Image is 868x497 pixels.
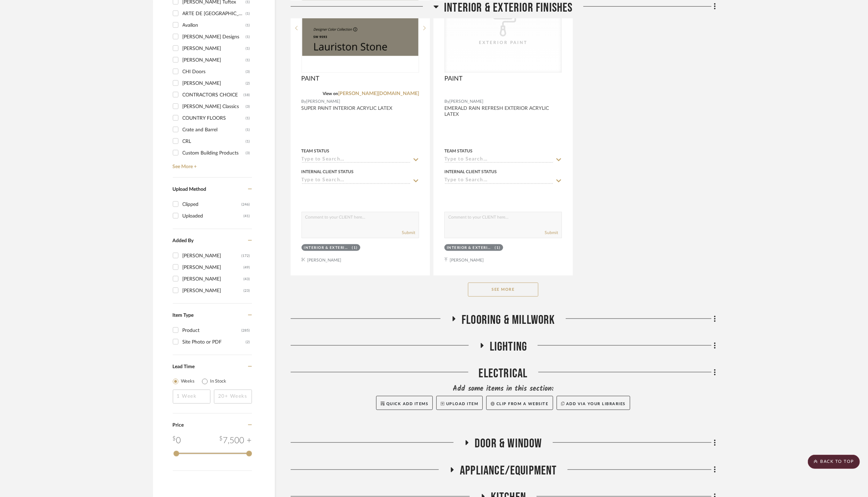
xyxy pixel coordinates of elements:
scroll-to-top-button: BACK TO TOP [808,455,860,469]
div: ARTE DE [GEOGRAPHIC_DATA] [183,8,246,19]
div: (172) [242,250,250,262]
label: Weeks [181,378,195,385]
div: Add some items in this section: [291,384,716,394]
span: APPLIANCE/EQUIPMENT [460,464,557,479]
div: Product [183,325,242,336]
div: Avallon [183,20,246,31]
span: Lead Time [173,364,195,369]
a: See More + [171,159,252,170]
div: COUNTRY FLOORS [183,113,246,124]
div: [PERSON_NAME] Designs [183,31,246,43]
div: (3) [246,101,250,112]
div: (1) [352,245,358,251]
div: CRL [183,136,246,147]
div: (43) [244,273,250,285]
div: 7,500 + [220,434,252,447]
input: 20+ Weeks [214,390,252,404]
span: Upload Method [173,187,207,192]
div: [PERSON_NAME] [183,55,246,66]
input: Type to Search… [444,177,553,184]
div: [PERSON_NAME] [183,43,246,54]
span: Added By [173,238,194,243]
div: Site Photo or PDF [183,336,246,348]
div: (285) [242,325,250,336]
div: (2) [246,78,250,89]
div: (1) [246,20,250,31]
div: (1) [246,136,250,147]
div: CHI Doors [183,66,246,77]
div: Custom Building Products [183,147,246,159]
div: (1) [246,43,250,54]
div: Internal Client Status [302,169,354,175]
button: Clip from a website [486,396,553,410]
div: [PERSON_NAME] Classics [183,101,246,112]
div: (1) [495,245,501,251]
div: (1) [246,124,250,136]
button: Add via your libraries [557,396,631,410]
span: PAINT [444,75,463,83]
div: Team Status [444,148,473,154]
div: (1) [246,113,250,124]
div: Crate and Barrel [183,124,246,136]
div: Clipped [183,199,242,210]
div: (49) [244,262,250,273]
div: INTERIOR & EXTERIOR FINISHES [304,245,350,251]
div: (3) [246,147,250,159]
div: (23) [244,285,250,296]
div: Internal Client Status [444,169,497,175]
a: [PERSON_NAME][DOMAIN_NAME] [338,91,419,96]
div: 0 [173,434,181,447]
label: In Stock [210,378,227,385]
div: [PERSON_NAME] [183,273,244,285]
span: Door & Window [475,436,542,452]
button: Quick Add Items [376,396,433,410]
span: By [302,98,306,105]
input: 1 Week [173,390,211,404]
span: View on [323,92,338,96]
span: LIGHTING [490,339,527,354]
span: PAINT [302,75,320,83]
div: (1) [246,55,250,66]
span: Item Type [173,313,194,318]
div: [PERSON_NAME] [183,78,246,89]
div: (41) [244,210,250,222]
div: CONTRACTORS CHOICE [183,89,244,101]
span: Flooring & Millwork [462,313,555,328]
div: (246) [242,199,250,210]
span: Price [173,423,184,428]
div: [PERSON_NAME] [183,250,242,262]
input: Type to Search… [302,157,411,163]
div: Uploaded [183,210,244,222]
div: Exterior Paint [468,39,538,46]
div: (18) [244,89,250,101]
span: By [444,98,449,105]
button: Upload Item [436,396,483,410]
button: See More [468,283,538,297]
input: Type to Search… [302,177,411,184]
input: Type to Search… [444,157,553,163]
span: Quick Add Items [386,402,429,406]
div: (3) [246,66,250,77]
div: Team Status [302,148,330,154]
div: INTERIOR & EXTERIOR FINISHES [447,245,493,251]
div: (1) [246,8,250,19]
span: [PERSON_NAME] [306,98,341,105]
div: (2) [246,336,250,348]
span: [PERSON_NAME] [449,98,483,105]
img: PAINT [302,0,418,56]
button: Submit [402,229,415,236]
div: [PERSON_NAME] [183,285,244,296]
div: (1) [246,31,250,43]
button: Submit [545,229,558,236]
div: [PERSON_NAME] [183,262,244,273]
